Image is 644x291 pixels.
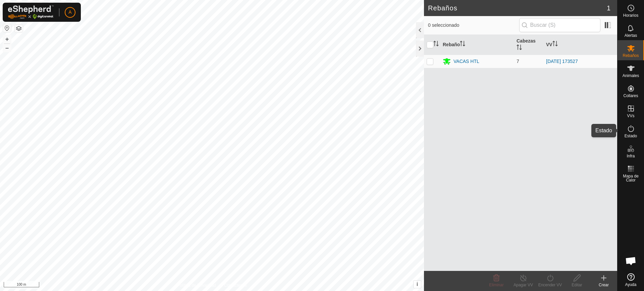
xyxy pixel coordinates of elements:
span: Mapa de Calor [619,174,642,182]
span: A [68,9,71,16]
th: VV [543,35,617,55]
div: VACAS HTL [453,58,479,65]
a: Política de Privacidad [177,282,216,288]
span: Ayuda [625,283,637,287]
span: Infra [627,154,635,158]
div: Editar [563,282,590,288]
span: Collares [623,94,638,98]
span: i [417,281,418,287]
div: Crear [590,282,617,288]
input: Buscar (S) [519,18,600,32]
p-sorticon: Activar para ordenar [433,42,439,47]
h2: Rebaños [428,4,607,12]
th: Rebaño [440,35,514,55]
th: Cabezas [514,35,543,55]
span: 0 seleccionado [428,22,519,29]
span: 7 [517,59,519,64]
div: Encender VV [537,282,563,288]
a: Ayuda [618,271,644,289]
a: Chat abierto [621,251,641,271]
span: Alertas [625,33,637,38]
span: Animales [623,74,639,78]
button: Restablecer Mapa [3,24,11,32]
span: Rebaños [623,54,639,58]
a: [DATE] 173527 [546,59,578,64]
span: 1 [607,3,610,13]
a: Contáctenos [224,282,247,288]
button: i [414,281,421,288]
p-sorticon: Activar para ordenar [460,42,465,47]
img: Logo Gallagher [8,5,54,19]
button: + [3,35,11,43]
span: Eliminar [489,283,503,287]
button: Capas del Mapa [15,24,23,32]
p-sorticon: Activar para ordenar [517,46,522,51]
span: Horarios [623,13,638,17]
button: – [3,44,11,52]
span: Estado [625,134,637,138]
p-sorticon: Activar para ordenar [552,42,558,47]
span: VVs [627,114,634,118]
div: Apagar VV [510,282,537,288]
